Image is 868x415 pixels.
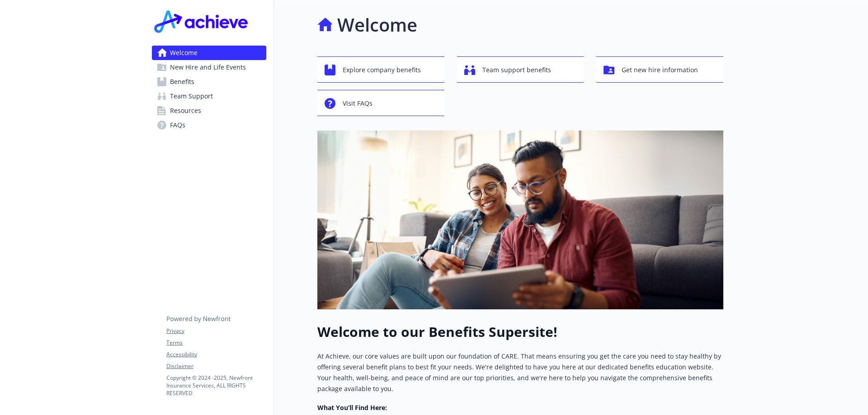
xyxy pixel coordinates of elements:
button: Visit FAQs [317,90,444,116]
span: Welcome [170,46,198,60]
button: Explore company benefits [317,56,444,83]
p: Copyright © 2024 - 2025 , Newfront Insurance Services, ALL RIGHTS RESERVED [166,374,266,397]
a: Privacy [166,327,266,335]
span: Team Support [170,89,213,103]
a: FAQs [152,118,266,132]
span: FAQs [170,118,185,132]
a: Team Support [152,89,266,103]
a: Disclaimer [166,362,266,370]
a: Welcome [152,46,266,60]
p: At Achieve, our core values are built upon our foundation of CARE. That means ensuring you get th... [317,351,723,394]
a: Benefits [152,75,266,89]
strong: What You’ll Find Here: [317,403,387,412]
span: Explore company benefits [343,61,421,79]
span: Team support benefits [482,61,551,79]
span: New Hire and Life Events [170,60,246,75]
button: Team support benefits [457,56,584,83]
a: Terms [166,339,266,347]
button: Get new hire information [596,56,723,83]
img: overview page banner [317,131,723,309]
h1: Welcome to our Benefits Supersite! [317,324,723,340]
a: Accessibility [166,350,266,359]
a: Resources [152,103,266,118]
span: Get new hire information [622,61,698,79]
span: Benefits [170,75,194,89]
span: Visit FAQs [343,95,373,112]
a: New Hire and Life Events [152,60,266,75]
span: Resources [170,103,201,118]
h1: Welcome [337,11,417,38]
